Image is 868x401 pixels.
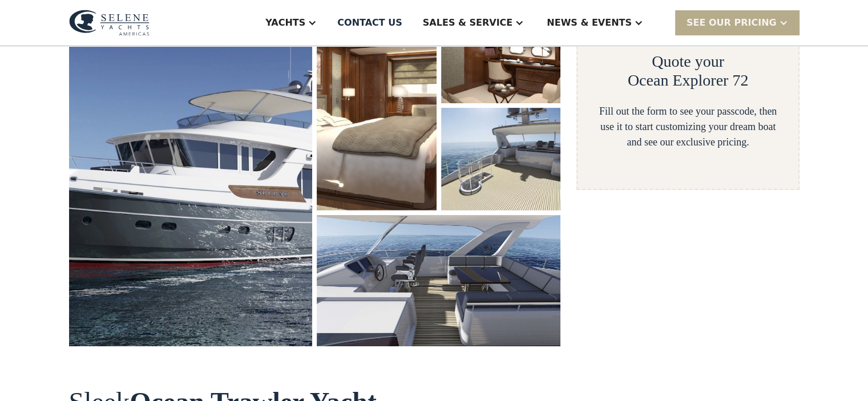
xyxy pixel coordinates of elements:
div: Fill out the form to see your passcode, then use it to start customizing your dream boat and see ... [596,104,780,150]
img: logo [69,10,150,36]
div: Yachts [265,16,305,30]
div: SEE Our Pricing [687,16,777,30]
div: News & EVENTS [547,16,632,30]
h2: Quote your [652,52,724,71]
div: Contact US [337,16,402,30]
div: Sales & Service [423,16,512,30]
h2: Ocean Explorer 72 [628,71,748,90]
